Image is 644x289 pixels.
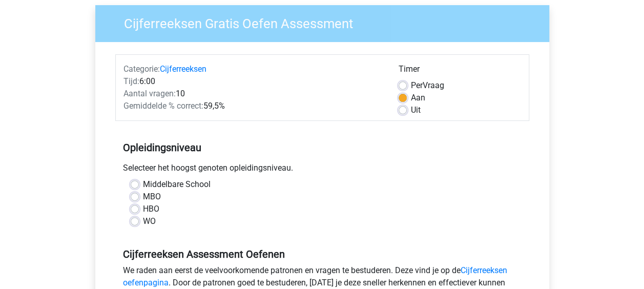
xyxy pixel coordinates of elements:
[112,12,542,32] h3: Cijferreeksen Gratis Oefen Assessment
[411,92,425,104] label: Aan
[116,75,391,88] div: 6:00
[115,162,529,178] div: Selecteer het hoogst genoten opleidingsniveau.
[123,64,160,74] span: Categorie:
[123,137,522,158] h5: Opleidingsniveau
[123,76,139,86] span: Tijd:
[123,248,522,260] h5: Cijferreeksen Assessment Oefenen
[143,191,161,203] label: MBO
[411,104,421,116] label: Uit
[411,80,423,90] span: Per
[143,203,159,215] label: HBO
[160,64,206,74] a: Cijferreeksen
[143,178,211,191] label: Middelbare School
[116,88,391,100] div: 10
[411,79,444,92] label: Vraag
[123,101,203,111] span: Gemiddelde % correct:
[143,215,156,228] label: WO
[399,63,521,79] div: Timer
[116,100,391,112] div: 59,5%
[123,89,176,98] span: Aantal vragen:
